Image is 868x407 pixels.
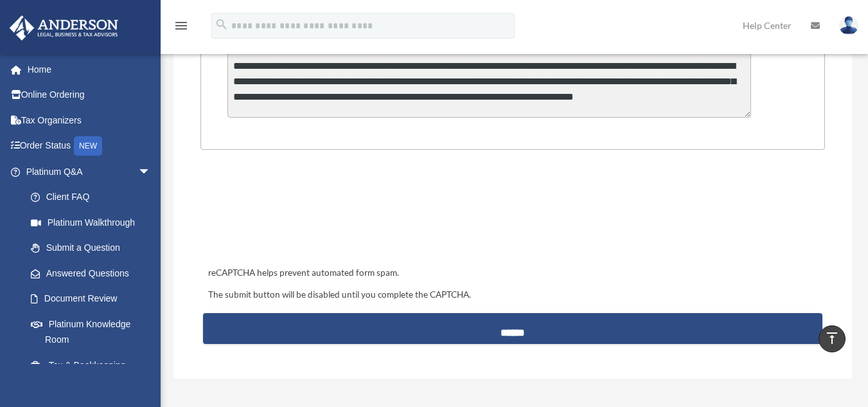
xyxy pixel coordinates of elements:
iframe: reCAPTCHA [204,190,400,240]
span: arrow_drop_down [138,159,164,185]
a: Answered Questions [18,260,170,286]
a: Platinum Walkthrough [18,210,170,235]
a: Client FAQ [18,185,170,210]
i: vertical_align_top [824,330,840,346]
a: Order StatusNEW [9,133,170,159]
img: User Pic [839,16,858,35]
a: Home [9,57,170,82]
a: Online Ordering [9,82,170,108]
i: menu [173,18,189,33]
a: Submit a Question [18,235,164,261]
img: Anderson Advisors Platinum Portal [6,15,122,41]
a: menu [173,23,189,33]
i: search [215,17,229,32]
div: The submit button will be disabled until you complete the CAPTCHA. [203,287,822,303]
a: vertical_align_top [819,325,846,352]
a: Platinum Knowledge Room [18,311,170,352]
a: Platinum Q&Aarrow_drop_down [9,159,170,185]
a: Document Review [18,286,170,312]
div: reCAPTCHA helps prevent automated form spam. [203,266,822,281]
a: Tax Organizers [9,107,170,133]
div: NEW [74,136,102,156]
a: Tax & Bookkeeping Packages [18,352,170,393]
